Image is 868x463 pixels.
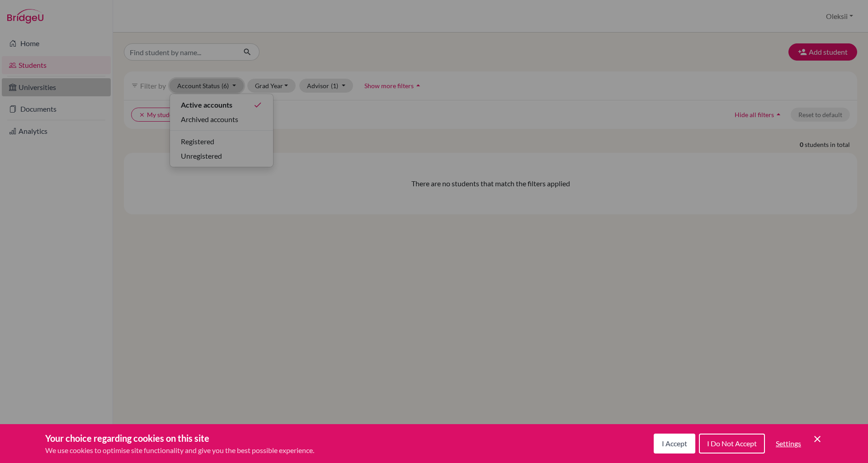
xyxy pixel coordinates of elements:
span: I Accept [662,439,687,448]
span: I Do Not Accept [707,439,757,448]
button: Save and close [812,434,823,444]
button: I Do Not Accept [699,434,765,454]
p: We use cookies to optimise site functionality and give you the best possible experience. [45,445,314,456]
button: I Accept [654,434,695,454]
button: Settings [769,435,808,453]
span: Settings [776,439,801,448]
h3: Your choice regarding cookies on this site [45,431,314,445]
